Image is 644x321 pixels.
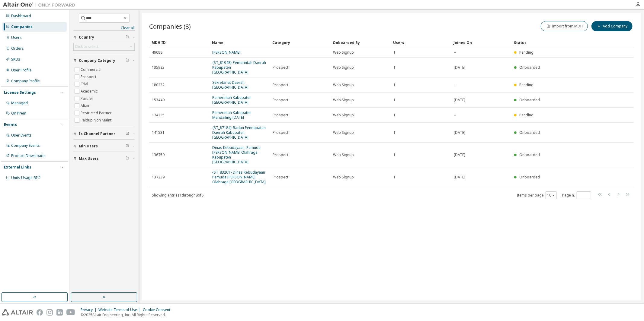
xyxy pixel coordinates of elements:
[81,312,174,317] p: © 2025 Altair Engineering, Inc. All Rights Reserved.
[81,307,98,312] div: Privacy
[152,65,165,70] span: 135923
[46,309,53,316] img: instagram.svg
[152,153,165,157] span: 136759
[273,65,288,70] span: Prospect
[81,95,95,102] label: Partner
[333,153,354,157] span: Web Signup
[152,50,162,55] span: 49088
[273,113,288,118] span: Prospect
[547,193,555,198] button: 10
[454,113,456,118] span: --
[273,130,288,135] span: Prospect
[519,152,540,157] span: Onboarded
[393,130,396,135] span: 1
[519,112,533,118] span: Pending
[333,175,354,180] span: Web Signup
[79,35,94,40] span: Country
[212,170,266,184] a: {ST_83201} Dinas Kebudayaan Pemuda [PERSON_NAME] Olahraga [GEOGRAPHIC_DATA]
[333,98,354,102] span: Web Signup
[79,58,115,63] span: Company Category
[591,21,633,31] button: Add Company
[81,117,113,124] label: Paidup Non Maint
[333,65,354,70] span: Web Signup
[81,80,89,88] label: Trial
[519,175,540,180] span: Onboarded
[517,191,557,199] span: Items per page
[333,130,354,135] span: Web Signup
[519,65,540,70] span: Onboarded
[273,153,288,157] span: Prospect
[11,35,22,40] div: Users
[11,111,26,116] div: On Prem
[333,50,354,55] span: Web Signup
[393,38,449,47] div: Users
[11,14,31,18] div: Dashboard
[393,175,396,180] span: 1
[11,143,40,148] div: Company Events
[152,38,207,47] div: MDH ID
[393,83,396,87] span: 1
[333,113,354,118] span: Web Signup
[152,175,165,180] span: 137239
[126,144,129,149] span: Clear filter
[126,35,129,40] span: Clear filter
[149,22,191,30] span: Companies (8)
[454,153,465,157] span: [DATE]
[74,43,134,50] div: Click to select
[126,131,129,136] span: Clear filter
[152,130,165,135] span: 141531
[454,130,465,135] span: [DATE]
[3,2,78,8] img: Altair One
[454,175,465,180] span: [DATE]
[212,60,266,75] a: {ST_81948} Pemerintah Daerah Kabupaten [GEOGRAPHIC_DATA]
[152,83,165,87] span: 180232
[81,88,99,95] label: Academic
[11,101,28,105] div: Managed
[272,38,328,47] div: Category
[562,191,591,199] span: Page n.
[73,152,135,165] button: Max Users
[73,26,135,30] a: Clear all
[11,57,20,62] div: SKUs
[333,83,354,87] span: Web Signup
[273,175,288,180] span: Prospect
[393,50,396,55] span: 1
[79,156,99,161] span: Max Users
[273,98,288,102] span: Prospect
[11,68,32,73] div: User Profile
[454,50,456,55] span: --
[11,175,41,180] span: Units Usage BI
[212,145,261,165] a: Dinas Kebudayaan, Pemuda [PERSON_NAME] Olahraga Kabupaten [GEOGRAPHIC_DATA]
[143,307,174,312] div: Cookie Consent
[81,66,103,73] label: Commercial
[11,79,40,83] div: Company Profile
[56,309,63,316] img: linkedin.svg
[454,83,456,87] span: --
[75,44,98,49] div: Click to select
[81,73,98,80] label: Prospect
[81,109,113,117] label: Restricted Partner
[73,31,135,44] button: Country
[126,58,129,63] span: Clear filter
[519,130,540,135] span: Onboarded
[4,122,17,127] div: Events
[152,193,203,198] span: Showing entries 1 through 8 of 8
[73,140,135,153] button: Min Users
[212,95,252,105] a: Pemerintah Kabupaten [GEOGRAPHIC_DATA]
[212,125,266,140] a: {ST_87184} Badan Pendapatan Daerah Kabupaten [GEOGRAPHIC_DATA]
[541,21,588,31] button: Import from MDH
[519,97,540,102] span: Onboarded
[453,38,509,47] div: Joined On
[212,80,248,90] a: Sekretariat Daerah [GEOGRAPHIC_DATA]
[393,98,396,102] span: 1
[37,309,43,316] img: facebook.svg
[212,110,252,120] a: Pemerintah Kabupaten Mandailing [DATE]
[152,98,165,102] span: 153449
[66,309,75,316] img: youtube.svg
[11,24,33,29] div: Companies
[126,156,129,161] span: Clear filter
[273,83,288,87] span: Prospect
[519,82,533,87] span: Pending
[393,153,396,157] span: 1
[212,38,268,47] div: Name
